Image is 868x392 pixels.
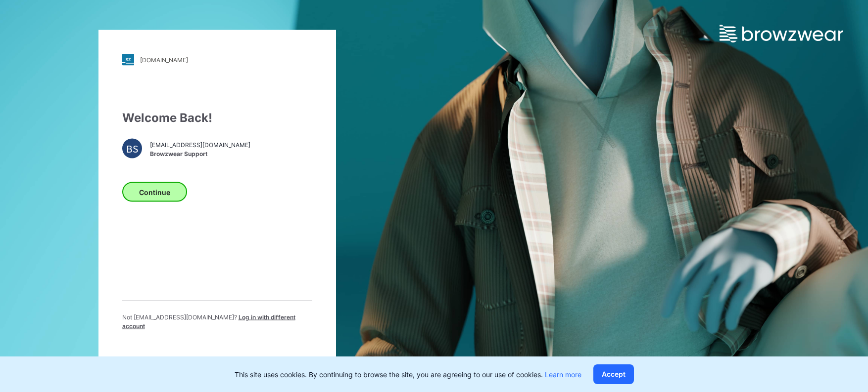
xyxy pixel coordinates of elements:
[122,109,312,127] div: Welcome Back!
[122,54,312,66] a: [DOMAIN_NAME]
[720,25,843,42] img: browzwear-logo.e42bd6dac1945053ebaf764b6aa21510.svg
[122,54,134,66] img: stylezone-logo.562084cfcfab977791bfbf7441f1a819.svg
[140,56,188,63] div: [DOMAIN_NAME]
[593,364,634,384] button: Accept
[122,313,312,331] p: Not [EMAIL_ADDRESS][DOMAIN_NAME] ?
[545,370,581,379] a: Learn more
[122,139,142,158] div: BS
[150,140,250,149] span: [EMAIL_ADDRESS][DOMAIN_NAME]
[122,182,187,202] button: Continue
[235,369,581,380] p: This site uses cookies. By continuing to browse the site, you are agreeing to our use of cookies.
[150,149,250,158] span: Browzwear Support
